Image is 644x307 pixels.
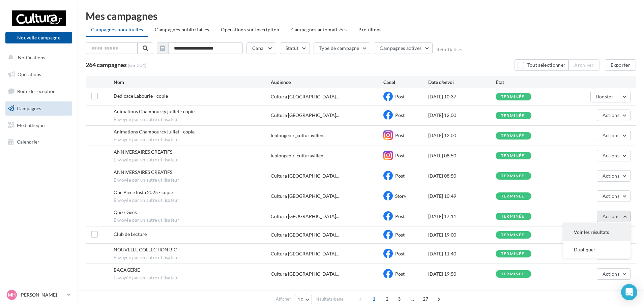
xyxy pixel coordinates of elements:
[271,173,339,179] span: Cultura [GEOGRAPHIC_DATA]...
[383,79,428,86] div: Canal
[114,247,177,252] span: NOUVELLE COLLECTION BIC
[114,137,271,143] span: Envoyée par un autre utilisateur
[271,79,383,86] div: Audience
[280,42,310,54] button: Statut
[114,231,147,237] span: Club de Lecture
[271,213,339,220] span: Cultura [GEOGRAPHIC_DATA]...
[5,32,72,43] button: Nouvelle campagne
[295,295,312,304] button: 10
[428,173,496,179] div: [DATE] 08:50
[155,27,209,32] span: Campagnes publicitaires
[428,152,496,159] div: [DATE] 08:50
[395,173,405,179] span: Post
[501,154,525,158] div: terminée
[298,297,303,302] span: 10
[395,132,405,138] span: Post
[114,267,140,273] span: BAGAGERIE
[314,42,371,54] button: Type de campagne
[4,51,71,65] button: Notifications
[114,109,195,114] span: Animations Chambourcy juillet - copie
[603,153,619,158] span: Actions
[114,217,271,223] span: Envoyée par un autre utilisateur
[597,211,631,222] button: Actions
[374,42,433,54] button: Campagnes actives
[563,241,631,258] button: Dupliquer
[8,291,16,298] span: MH
[4,118,74,132] a: Médiathèque
[20,291,64,298] p: [PERSON_NAME]
[395,232,405,238] span: Post
[501,134,525,138] div: terminée
[501,114,525,118] div: terminée
[382,294,392,304] span: 2
[369,294,379,304] span: 1
[428,250,496,257] div: [DATE] 11:40
[603,132,619,138] span: Actions
[501,233,525,237] div: terminée
[428,93,496,100] div: [DATE] 10:37
[271,232,339,238] span: Cultura [GEOGRAPHIC_DATA]...
[501,95,525,99] div: terminée
[515,59,568,71] button: Tout sélectionner
[428,213,496,220] div: [DATE] 17:11
[18,71,41,77] span: Opérations
[271,250,339,257] span: Cultura [GEOGRAPHIC_DATA]...
[221,27,279,32] span: Operations sur inscription
[316,296,344,302] span: résultats/page
[501,272,525,276] div: terminée
[114,275,271,281] span: Envoyée par un autre utilisateur
[395,213,405,219] span: Post
[4,84,74,98] a: Boîte de réception
[395,94,405,99] span: Post
[17,139,39,145] span: Calendrier
[428,132,496,139] div: [DATE] 12:00
[501,194,525,198] div: terminée
[501,252,525,256] div: terminée
[271,112,339,119] span: Cultura [GEOGRAPHIC_DATA]...
[114,157,271,163] span: Envoyée par un autre utilisateur
[86,61,127,68] span: 264 campagnes
[597,130,631,141] button: Actions
[114,197,271,204] span: Envoyée par un autre utilisateur
[597,150,631,161] button: Actions
[114,255,271,261] span: Envoyée par un autre utilisateur
[380,45,421,51] span: Campagnes actives
[291,27,347,32] span: Campagnes automatisées
[603,213,619,219] span: Actions
[496,79,563,86] div: État
[501,214,525,219] div: terminée
[428,271,496,277] div: [DATE] 19:50
[18,55,45,60] span: Notifications
[597,110,631,121] button: Actions
[420,294,431,304] span: 27
[4,101,74,116] a: Campagnes
[5,288,72,301] a: MH [PERSON_NAME]
[563,223,631,241] button: Voir les résultats
[114,189,173,195] span: One Piece Insta 2025 - copie
[428,79,496,86] div: Date d'envoi
[395,193,406,199] span: Story
[395,153,405,158] span: Post
[114,117,271,123] span: Envoyée par un autre utilisateur
[395,251,405,256] span: Post
[86,11,636,21] div: Mes campagnes
[4,135,74,149] a: Calendrier
[114,149,172,155] span: ANNIVERSAIRES CREATIFS
[394,294,405,304] span: 3
[17,88,56,94] span: Boîte de réception
[597,190,631,202] button: Actions
[4,67,74,82] a: Opérations
[114,129,195,134] span: Animations Chambourcy juillet - copie
[603,112,619,118] span: Actions
[114,209,137,215] span: Quizz Geek
[276,296,291,302] span: Afficher
[395,112,405,118] span: Post
[114,169,172,175] span: ANNIVERSAIRES CREATIFS
[597,268,631,280] button: Actions
[436,47,463,52] button: Réinitialiser
[271,93,339,100] span: Cultura [GEOGRAPHIC_DATA]...
[17,122,45,128] span: Médiathèque
[603,173,619,179] span: Actions
[590,91,619,102] button: Booster
[114,177,271,183] span: Envoyée par un autre utilisateur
